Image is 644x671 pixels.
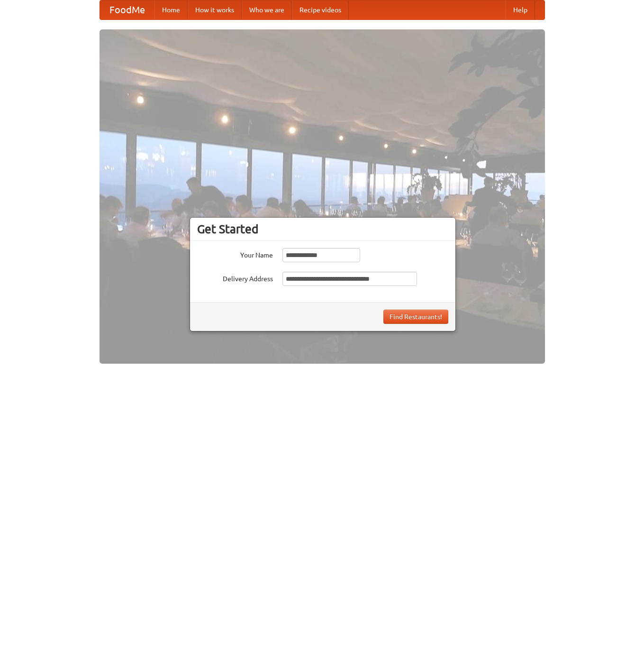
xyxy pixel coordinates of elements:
a: How it works [188,0,242,19]
button: Find Restaurants! [383,310,448,324]
a: FoodMe [100,0,154,19]
a: Home [154,0,188,19]
a: Help [506,0,535,19]
label: Your Name [197,248,273,260]
a: Recipe videos [292,0,349,19]
a: Who we are [242,0,292,19]
label: Delivery Address [197,272,273,284]
h3: Get Started [197,222,448,236]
